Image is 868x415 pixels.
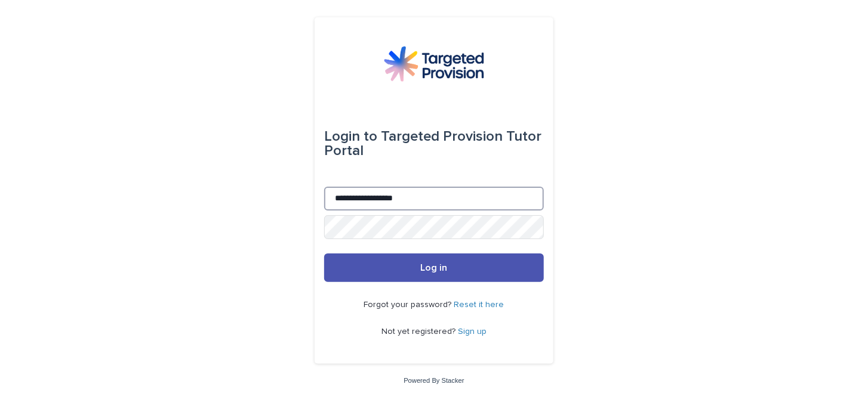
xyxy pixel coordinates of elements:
[381,327,458,336] span: Not yet registered?
[458,327,487,336] a: Sign up
[324,253,544,282] button: Log in
[324,120,544,168] div: Targeted Provision Tutor Portal
[384,46,484,82] img: M5nRWzHhSzIhMunXDL62
[421,263,448,272] span: Log in
[324,129,377,144] span: Login to
[404,377,464,384] a: Powered By Stacker
[364,301,454,309] span: Forgot your password?
[454,301,504,309] a: Reset it here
